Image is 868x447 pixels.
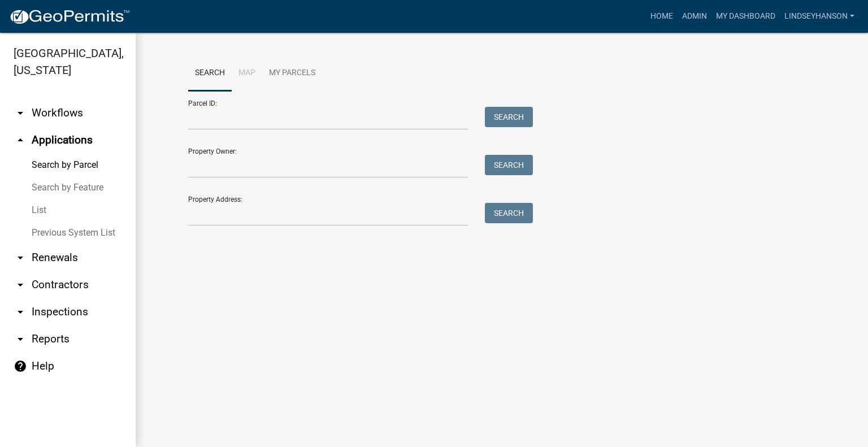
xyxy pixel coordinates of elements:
button: Search [485,155,533,175]
i: help [14,359,27,373]
i: arrow_drop_up [14,133,27,147]
a: My Dashboard [711,6,780,27]
button: Search [485,107,533,127]
i: arrow_drop_down [14,251,27,264]
a: Admin [678,6,711,27]
a: My Parcels [262,55,322,92]
i: arrow_drop_down [14,278,27,292]
i: arrow_drop_down [14,106,27,120]
a: Home [646,6,678,27]
i: arrow_drop_down [14,305,27,319]
a: Search [188,55,232,92]
a: Lindseyhanson [780,6,859,27]
button: Search [485,203,533,223]
i: arrow_drop_down [14,332,27,346]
